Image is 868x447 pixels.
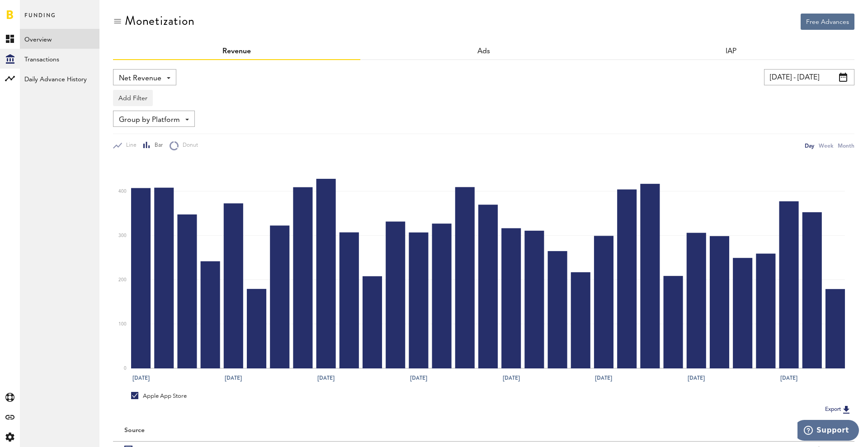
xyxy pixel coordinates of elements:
[124,427,145,434] div: Source
[119,112,180,128] span: Group by Platform
[222,48,251,55] a: Revenue
[801,14,854,30] button: Free Advances
[118,233,127,238] text: 300
[805,141,814,150] div: Day
[317,374,335,382] text: [DATE]
[118,322,127,326] text: 100
[179,142,198,149] span: Donut
[503,374,520,382] text: [DATE]
[495,427,843,434] div: Period total
[151,142,163,149] span: Bar
[726,48,736,55] a: IAP
[24,10,56,29] span: Funding
[838,141,854,150] div: Month
[822,404,854,415] button: Export
[225,374,242,382] text: [DATE]
[124,366,127,371] text: 0
[780,374,797,382] text: [DATE]
[410,374,427,382] text: [DATE]
[841,404,852,415] img: Export
[118,189,127,194] text: 400
[119,71,161,86] span: Net Revenue
[477,48,490,55] span: Ads
[131,392,187,400] div: Apple App Store
[819,141,833,150] div: Week
[122,142,137,149] span: Line
[595,374,612,382] text: [DATE]
[125,14,195,28] div: Monetization
[132,374,150,382] text: [DATE]
[20,49,99,69] a: Transactions
[688,374,705,382] text: [DATE]
[118,278,127,282] text: 200
[113,90,153,106] button: Add Filter
[20,69,99,88] a: Daily Advance History
[20,29,99,49] a: Overview
[797,420,859,442] iframe: Opens a widget where you can find more information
